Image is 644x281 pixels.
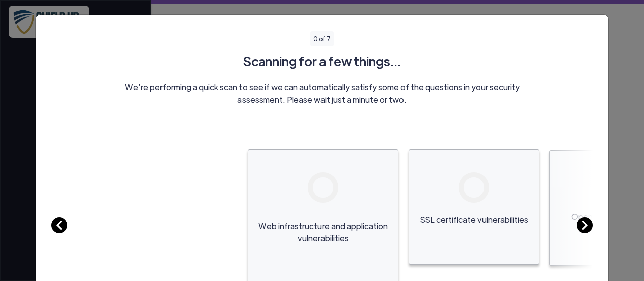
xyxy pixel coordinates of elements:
[310,31,334,46] p: 0 of 7
[417,214,531,226] p: SSL certificate vulnerabilities
[577,217,593,233] img: dropdown-arrow.svg
[256,220,390,244] p: Web infrastructure and application vulnerabilities
[119,81,525,106] p: We’re performing a quick scan to see if we can automatically satisfy some of the questions in you...
[51,52,593,71] h3: Scanning for a few things...
[51,217,67,233] img: dropdown-arrow.svg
